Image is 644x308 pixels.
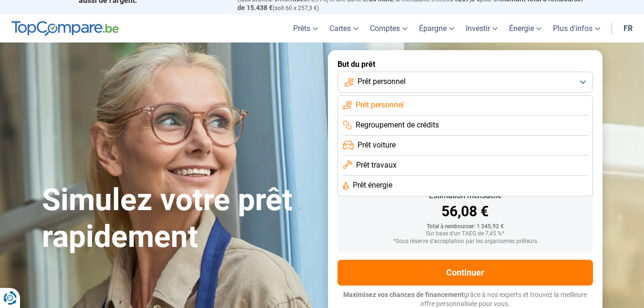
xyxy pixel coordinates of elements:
[345,238,585,245] div: *Sous réserve d'acceptation par les organismes prêteurs
[11,21,119,36] img: TopCompare
[618,14,638,42] a: fr
[345,223,585,230] div: Total à rembourser: 1 345,92 €
[42,182,317,255] h1: Simulez votre prêt rapidement
[460,14,503,42] a: Investir
[345,204,585,219] div: 56,08 €
[358,140,396,150] span: Prêt voiture
[413,14,460,42] a: Épargne
[503,14,547,42] a: Énergie
[345,192,585,200] div: Estimation mensuelle
[337,72,593,93] button: Prêt personnel
[364,14,413,42] a: Comptes
[343,291,464,298] span: Maximisez vos chances de financement
[358,76,406,87] span: Prêt personnel
[345,231,585,237] div: Sur base d'un TAEG de 7,45 %*
[287,14,324,42] a: Prêts
[324,14,364,42] a: Cartes
[356,120,439,130] span: Regroupement de crédits
[356,100,404,110] span: Prêt personnel
[547,14,606,42] a: Plus d'infos
[337,260,593,286] button: Continuer
[356,160,397,170] span: Prêt travaux
[353,180,392,191] span: Prêt énergie
[337,60,593,69] label: But du prêt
